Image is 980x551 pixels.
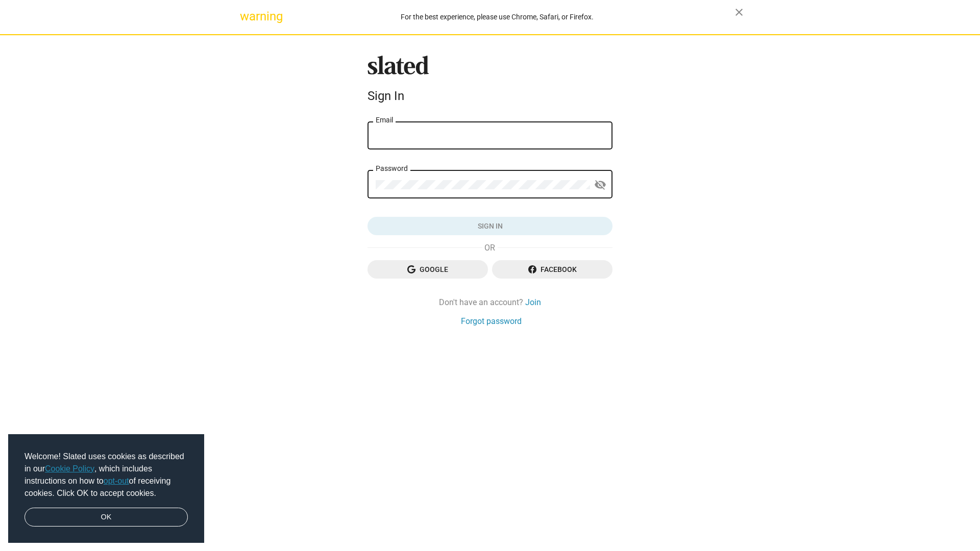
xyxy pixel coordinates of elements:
div: For the best experience, please use Chrome, Safari, or Firefox. [259,10,735,24]
button: Show password [590,175,610,195]
a: dismiss cookie message [24,508,188,527]
span: Google [376,260,480,279]
a: Cookie Policy [45,464,94,473]
div: Don't have an account? [367,297,612,308]
div: cookieconsent [8,434,204,543]
button: Facebook [492,260,612,279]
div: Sign In [367,89,612,103]
a: Forgot password [461,316,522,327]
a: Join [525,297,541,308]
span: Facebook [500,260,604,279]
sl-branding: Sign In [367,56,612,108]
mat-icon: visibility_off [594,177,606,193]
mat-icon: warning [240,10,252,22]
mat-icon: close [733,6,745,18]
button: Google [367,260,488,279]
a: opt-out [104,477,129,485]
span: Welcome! Slated uses cookies as described in our , which includes instructions on how to of recei... [24,450,188,499]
